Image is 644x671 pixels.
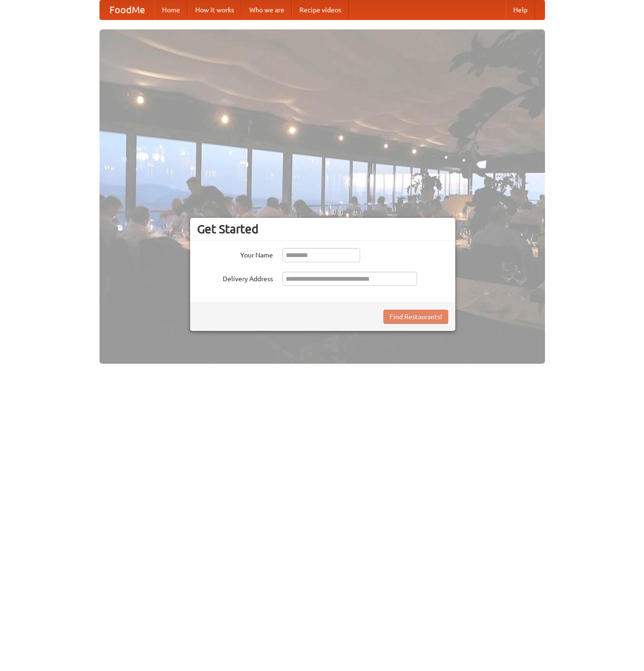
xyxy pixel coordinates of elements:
[292,0,349,19] a: Recipe videos
[100,0,154,19] a: FoodMe
[383,310,448,324] button: Find Restaurants!
[154,0,188,19] a: Home
[197,248,273,260] label: Your Name
[197,272,273,284] label: Delivery Address
[506,0,535,19] a: Help
[242,0,292,19] a: Who we are
[188,0,242,19] a: How it works
[197,222,448,236] h3: Get Started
